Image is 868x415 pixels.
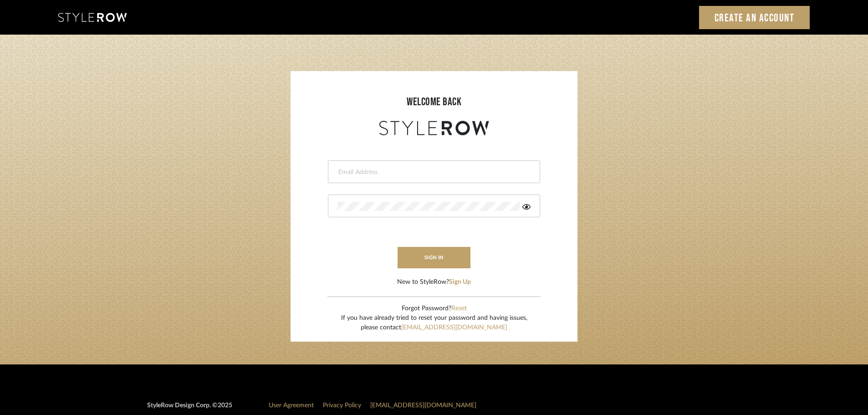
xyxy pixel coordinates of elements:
a: [EMAIL_ADDRESS][DOMAIN_NAME] [370,402,476,409]
input: Email Address [337,168,528,177]
button: Reset [451,304,467,313]
button: sign in [398,247,470,268]
a: Create an Account [699,6,810,29]
div: If you have already tried to reset your password and having issues, please contact [341,313,527,333]
a: Privacy Policy [323,402,361,409]
a: User Agreement [269,402,314,409]
div: New to StyleRow? [397,277,471,287]
div: Forgot Password? [341,304,527,313]
a: [EMAIL_ADDRESS][DOMAIN_NAME] [401,324,507,331]
div: welcome back [300,94,568,110]
button: Sign Up [449,277,471,287]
